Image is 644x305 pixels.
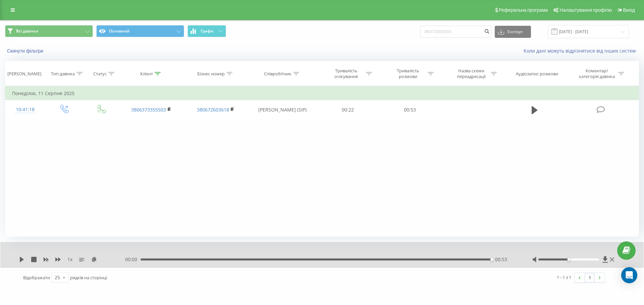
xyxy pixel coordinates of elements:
[5,48,47,54] button: Скинути фільтри
[577,68,616,79] div: Коментар/категорія дзвінка
[187,25,226,37] button: Графік
[499,7,548,13] span: Реферальна програма
[557,274,571,281] div: 1 - 1 з 1
[16,28,38,34] span: Всі дзвінки
[93,71,107,77] div: Статус
[140,71,153,77] div: Клієнт
[567,258,570,261] div: Accessibility label
[524,48,639,54] a: Коли дані можуть відрізнятися вiд інших систем
[23,275,50,281] span: Відображати
[12,103,38,116] div: 10:41:18
[621,267,637,283] div: Open Intercom Messenger
[420,26,491,38] input: Пошук за номером
[55,274,60,281] div: 25
[5,87,639,100] td: Понеділок, 11 Серпня 2025
[559,7,612,13] span: Налаштування профілю
[248,100,317,120] td: [PERSON_NAME] (SIP)
[585,273,595,282] a: 1
[264,71,291,77] div: Співробітник
[70,275,107,281] span: рядків на сторінці
[96,25,184,37] button: Основний
[197,106,229,113] a: 380672603618
[379,100,440,120] td: 00:53
[495,26,531,38] button: Експорт
[7,71,41,77] div: [PERSON_NAME]
[516,71,558,77] div: Аудіозапис розмови
[197,71,225,77] div: Бізнес номер
[67,256,72,263] span: 1 x
[623,7,635,13] span: Вихід
[51,71,75,77] div: Тип дзвінка
[317,100,379,120] td: 00:22
[131,106,166,113] a: 3806373355503
[390,68,426,79] div: Тривалість розмови
[5,25,93,37] button: Всі дзвінки
[125,256,141,263] span: 00:00
[490,258,493,261] div: Accessibility label
[201,29,214,33] span: Графік
[453,68,489,79] div: Назва схеми переадресації
[328,68,364,79] div: Тривалість очікування
[495,256,507,263] span: 00:53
